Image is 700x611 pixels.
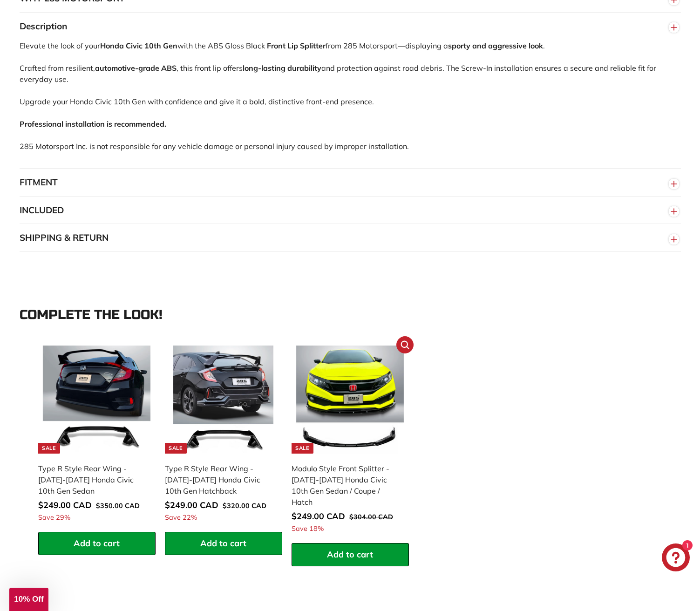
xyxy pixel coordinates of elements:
span: Add to cart [200,538,246,549]
span: Save 18% [292,524,324,534]
a: Sale Modulo Style Front Splitter - [DATE]-[DATE] Honda Civic 10th Gen Sedan / Coupe / Hatch Save 18% [292,341,409,543]
span: $304.00 CAD [349,513,393,521]
a: Sale Type R Style Rear Wing - [DATE]-[DATE] Honda Civic 10th Gen Hatchback Save 22% [165,341,282,532]
button: Add to cart [165,532,282,555]
span: Save 29% [38,513,70,523]
div: Complete the look! [20,308,681,322]
span: 10% Off [14,595,43,604]
strong: long-lasting durability [243,63,321,73]
button: Add to cart [38,532,156,555]
span: $320.00 CAD [223,502,266,510]
div: 10% Off [9,588,48,611]
span: $350.00 CAD [96,502,140,510]
span: Add to cart [327,549,373,560]
button: Add to cart [292,543,409,566]
span: $249.00 CAD [38,500,92,510]
div: Sale [292,443,313,454]
button: FITMENT [20,169,681,197]
inbox-online-store-chat: Shopify online store chat [659,543,693,574]
span: $249.00 CAD [165,500,218,510]
div: Sale [38,443,60,454]
strong: Honda Civic 10th Gen [100,41,177,50]
strong: sporty and aggressive look [448,41,543,50]
a: Sale Type R Style Rear Wing - [DATE]-[DATE] Honda Civic 10th Gen Sedan Save 29% [38,341,156,532]
div: Type R Style Rear Wing - [DATE]-[DATE] Honda Civic 10th Gen Hatchback [165,463,273,496]
div: Type R Style Rear Wing - [DATE]-[DATE] Honda Civic 10th Gen Sedan [38,463,146,496]
strong: Professional installation is recommended. [20,119,166,129]
span: Add to cart [74,538,120,549]
button: Description [20,13,681,41]
div: Sale [165,443,186,454]
span: Save 22% [165,513,197,523]
strong: Front Lip Splitter [267,41,326,50]
div: Modulo Style Front Splitter - [DATE]-[DATE] Honda Civic 10th Gen Sedan / Coupe / Hatch [292,463,400,508]
button: INCLUDED [20,197,681,224]
strong: automotive-grade ABS [95,63,177,73]
div: Elevate the look of your with the ABS Gloss Black from 285 Motorsport—displaying a . Crafted from... [20,40,681,168]
span: $249.00 CAD [292,511,345,522]
button: SHIPPING & RETURN [20,224,681,252]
